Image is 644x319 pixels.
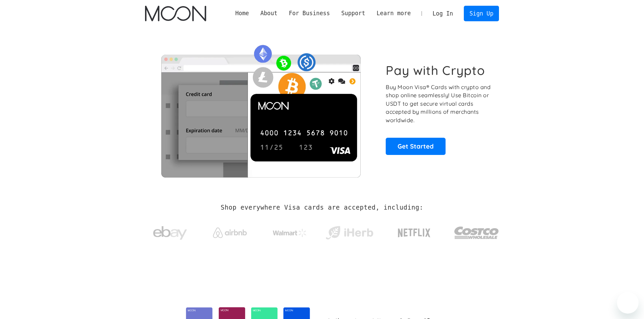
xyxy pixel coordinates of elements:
h1: Pay with Crypto [386,63,485,78]
img: Moon Cards let you spend your crypto anywhere Visa is accepted. [145,40,377,177]
a: home [145,6,206,21]
img: Airbnb [213,228,247,238]
img: ebay [153,222,187,244]
img: Costco [454,220,499,245]
img: Moon Logo [145,6,206,21]
div: For Business [289,9,330,18]
div: Support [341,9,365,18]
p: Buy Moon Visa® Cards with crypto and shop online seamlessly! Use Bitcoin or USDT to get secure vi... [386,83,492,125]
a: Get Started [386,138,446,155]
img: Walmart [273,229,307,237]
a: Sign Up [464,6,499,21]
a: Netflix [384,218,445,245]
iframe: Tombol untuk meluncurkan jendela pesan [617,292,639,314]
div: Support [336,9,371,18]
img: iHerb [324,224,375,242]
a: Home [230,9,255,18]
a: Costco [454,213,499,249]
a: ebay [145,216,195,247]
a: Walmart [264,222,315,240]
a: Log In [427,6,459,21]
h2: Shop everywhere Visa cards are accepted, including: [221,204,423,211]
div: About [255,9,283,18]
div: About [260,9,278,18]
a: iHerb [324,217,375,245]
div: Learn more [377,9,411,18]
a: Airbnb [205,221,255,241]
div: Learn more [371,9,416,18]
div: For Business [283,9,336,18]
img: Netflix [397,224,431,241]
